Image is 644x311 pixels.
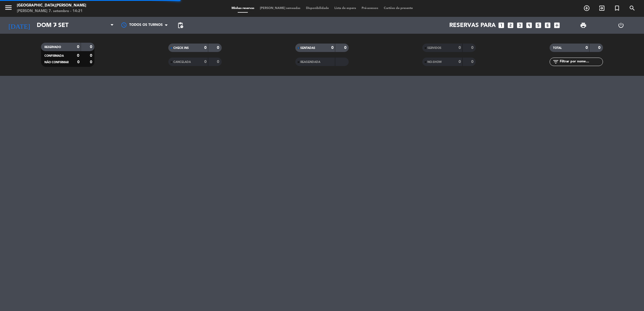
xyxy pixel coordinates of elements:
[229,7,257,10] span: Minhas reservas
[17,3,86,8] div: [GEOGRAPHIC_DATA][PERSON_NAME]
[359,7,381,10] span: Pré-acessos
[77,45,79,49] strong: 0
[427,47,441,49] span: SERVIDOS
[471,60,475,64] strong: 0
[516,22,523,29] i: looks_3
[177,22,184,29] span: pending_actions
[381,7,416,10] span: Cartões de presente
[559,59,603,65] input: Filtrar por nome...
[173,47,189,49] span: CHECK INS
[257,7,303,10] span: [PERSON_NAME] semeadas
[204,46,207,50] strong: 0
[344,46,348,50] strong: 0
[300,61,320,63] span: REAGENDADA
[332,7,359,10] span: Lista de espera
[602,17,640,34] div: LOG OUT
[173,61,191,63] span: CANCELADA
[303,7,332,10] span: Disponibilidade
[217,60,220,64] strong: 0
[17,8,86,14] div: [PERSON_NAME] 7. setembro - 14:21
[52,22,59,29] i: arrow_drop_down
[535,22,542,29] i: looks_5
[583,5,590,12] i: add_circle_outline
[44,61,69,64] span: NÃO CONFIRMAR
[4,3,13,12] i: menu
[580,22,587,29] span: print
[77,60,80,64] strong: 0
[544,22,551,29] i: looks_6
[331,46,334,50] strong: 0
[204,60,207,64] strong: 0
[4,3,13,14] button: menu
[90,45,93,49] strong: 0
[44,46,61,49] span: RESERVADO
[507,22,514,29] i: looks_two
[90,54,93,58] strong: 0
[217,46,220,50] strong: 0
[300,47,315,49] span: SENTADAS
[553,22,561,29] i: add_box
[598,46,602,50] strong: 0
[598,5,605,12] i: exit_to_app
[427,61,442,63] span: NO-SHOW
[459,60,461,64] strong: 0
[77,54,79,58] strong: 0
[4,19,34,31] i: [DATE]
[618,22,624,29] i: power_settings_new
[471,46,475,50] strong: 0
[586,46,588,50] strong: 0
[553,47,562,49] span: TOTAL
[552,58,559,65] i: filter_list
[459,46,461,50] strong: 0
[90,60,93,64] strong: 0
[44,55,64,57] span: CONFIRMADA
[498,22,505,29] i: looks_one
[525,22,533,29] i: looks_4
[629,5,636,12] i: search
[449,22,496,29] span: Reservas para
[614,5,620,12] i: turned_in_not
